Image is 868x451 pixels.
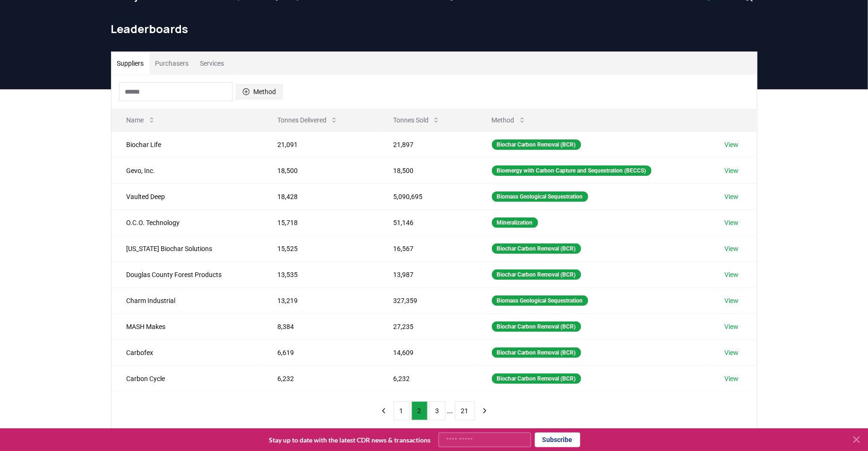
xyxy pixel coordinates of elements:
a: View [725,166,739,175]
button: Services [195,52,230,75]
button: next page [477,401,493,420]
div: Biochar Carbon Removal (BCR) [492,321,581,332]
button: previous page [376,401,392,420]
div: Bioenergy with Carbon Capture and Sequestration (BECCS) [492,165,652,176]
div: Biochar Carbon Removal (BCR) [492,347,581,358]
td: Biochar Life [112,131,262,157]
div: Biochar Carbon Removal (BCR) [492,373,581,384]
td: 13,219 [262,287,378,313]
td: 21,091 [262,131,378,157]
td: MASH Makes [112,313,262,339]
a: View [725,244,739,253]
td: 18,500 [262,157,378,183]
td: 16,567 [378,235,476,261]
td: 27,235 [378,313,476,339]
td: 15,525 [262,235,378,261]
a: View [725,296,739,305]
div: Biochar Carbon Removal (BCR) [492,139,581,150]
td: Douglas County Forest Products [112,261,262,287]
td: Carbon Cycle [112,365,262,391]
td: 6,232 [262,365,378,391]
button: Tonnes Delivered [270,111,345,130]
button: 3 [430,401,446,420]
button: 1 [394,401,410,420]
button: Method [236,84,283,99]
td: 21,897 [378,131,476,157]
button: Purchasers [150,52,195,75]
button: Method [484,111,533,130]
td: Charm Industrial [112,287,262,313]
div: Biochar Carbon Removal (BCR) [492,243,581,254]
td: 6,619 [262,339,378,365]
a: View [725,218,739,227]
td: 6,232 [378,365,476,391]
h1: Leaderboards [111,21,757,36]
div: Mineralization [492,217,538,228]
td: O.C.O. Technology [112,209,262,235]
div: Biomass Geological Sequestration [492,295,588,306]
td: Vaulted Deep [112,183,262,209]
td: [US_STATE] Biochar Solutions [112,235,262,261]
td: 51,146 [378,209,476,235]
div: Biomass Geological Sequestration [492,191,588,202]
div: Biochar Carbon Removal (BCR) [492,269,581,280]
td: 14,609 [378,339,476,365]
a: View [725,192,739,201]
td: 13,535 [262,261,378,287]
td: 327,359 [378,287,476,313]
a: View [725,374,739,383]
button: 21 [455,401,475,420]
a: View [725,270,739,279]
button: Suppliers [112,52,150,75]
td: 18,500 [378,157,476,183]
td: 18,428 [262,183,378,209]
td: 15,718 [262,209,378,235]
button: Name [119,111,163,130]
li: ... [447,405,453,416]
a: View [725,322,739,331]
td: 8,384 [262,313,378,339]
td: Gevo, Inc. [112,157,262,183]
td: 5,090,695 [378,183,476,209]
a: View [725,140,739,149]
td: Carbofex [112,339,262,365]
button: Tonnes Sold [386,111,447,130]
a: View [725,348,739,357]
td: 13,987 [378,261,476,287]
button: 2 [412,401,428,420]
